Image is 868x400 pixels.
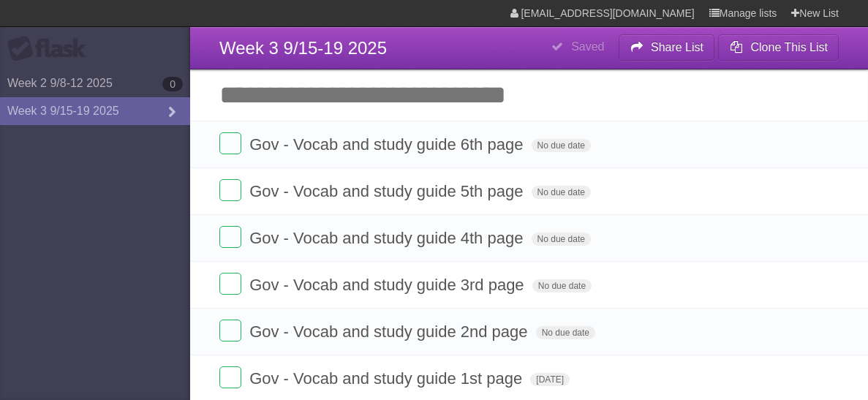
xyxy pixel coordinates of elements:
[7,36,95,62] div: Flask
[249,182,527,200] span: Gov - Vocab and study guide 5th page
[219,38,387,58] span: Week 3 9/15-19 2025
[162,77,183,91] b: 0
[718,34,839,61] button: Clone This List
[219,273,241,295] label: Done
[249,229,527,247] span: Gov - Vocab and study guide 4th page
[532,139,591,152] span: No due date
[219,366,241,388] label: Done
[530,373,570,386] span: [DATE]
[249,135,527,154] span: Gov - Vocab and study guide 6th page
[249,322,531,341] span: Gov - Vocab and study guide 2nd page
[571,40,604,53] b: Saved
[532,279,592,293] span: No due date
[532,186,591,199] span: No due date
[750,41,828,53] b: Clone This List
[532,233,591,246] span: No due date
[619,34,715,61] button: Share List
[219,226,241,248] label: Done
[219,179,241,201] label: Done
[249,276,527,294] span: Gov - Vocab and study guide 3rd page
[249,369,526,388] span: Gov - Vocab and study guide 1st page
[219,320,241,341] label: Done
[651,41,703,53] b: Share List
[536,326,595,339] span: No due date
[219,132,241,154] label: Done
